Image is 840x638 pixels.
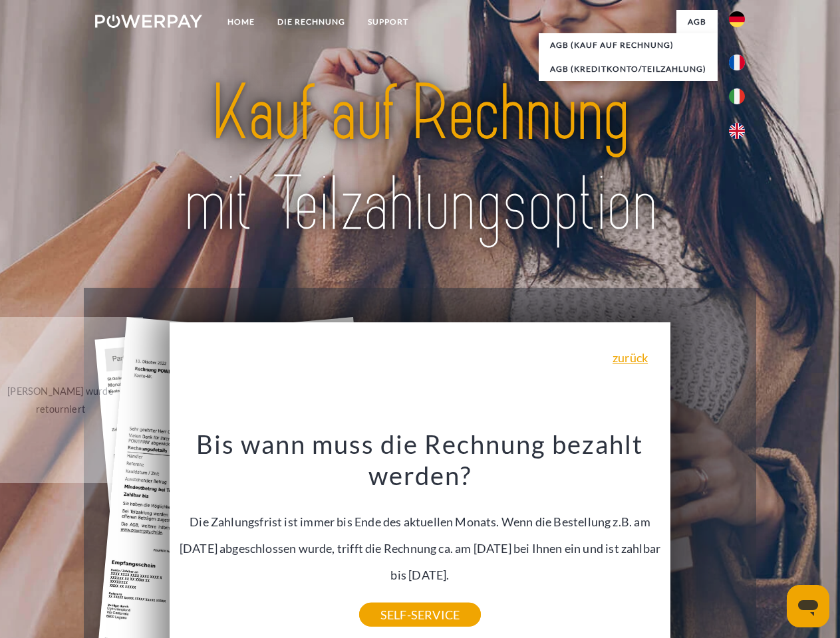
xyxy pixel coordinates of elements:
[266,10,356,34] a: DIE RECHNUNG
[178,428,663,615] div: Die Zahlungsfrist ist immer bis Ende des aktuellen Monats. Wenn die Bestellung z.B. am [DATE] abg...
[729,123,745,139] img: en
[127,64,713,255] img: title-powerpay_de.svg
[178,428,663,492] h3: Bis wann muss die Rechnung bezahlt werden?
[729,88,745,104] img: it
[676,10,718,34] a: agb
[729,54,745,70] img: fr
[356,10,420,34] a: SUPPORT
[613,352,648,364] a: zurück
[787,585,829,627] iframe: Schaltfläche zum Öffnen des Messaging-Fensters
[216,10,266,34] a: Home
[95,15,202,28] img: logo-powerpay-white.svg
[539,57,718,81] a: AGB (Kreditkonto/Teilzahlung)
[539,33,718,57] a: AGB (Kauf auf Rechnung)
[729,11,745,27] img: de
[359,603,481,627] a: SELF-SERVICE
